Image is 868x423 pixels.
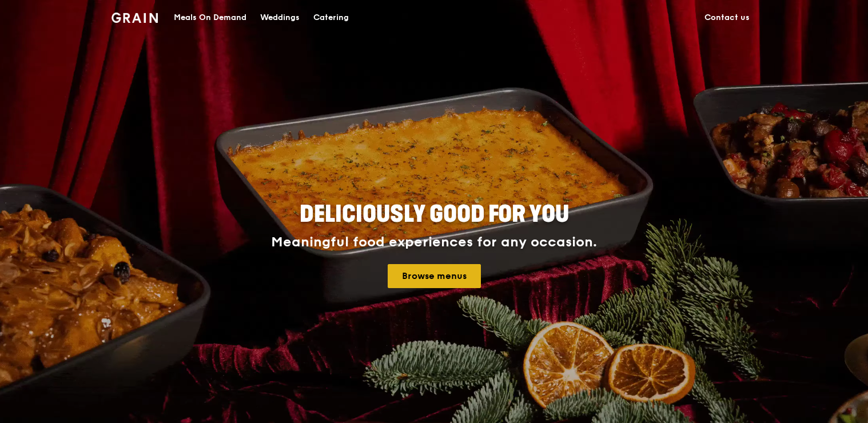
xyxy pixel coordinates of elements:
div: Catering [313,1,349,35]
div: Weddings [260,1,300,35]
a: Weddings [253,1,306,35]
div: Meaningful food experiences for any occasion. [228,234,640,250]
span: Deliciously good for you [300,201,569,228]
a: Catering [306,1,356,35]
div: Meals On Demand [174,1,246,35]
img: Grain [112,13,158,23]
a: Browse menus [388,264,481,288]
a: Contact us [698,1,756,35]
